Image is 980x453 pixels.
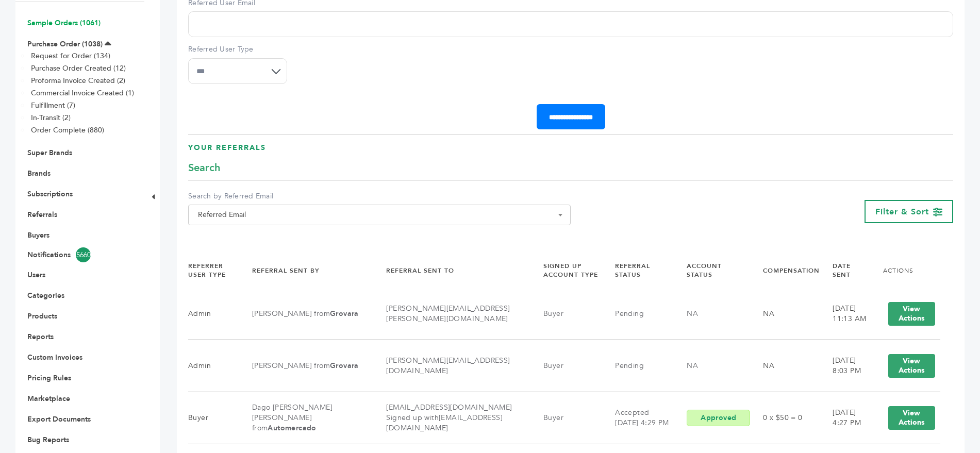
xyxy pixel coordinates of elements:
a: Products [27,311,57,321]
a: Purchase Order Created (12) [31,63,126,73]
a: Dago [PERSON_NAME] [PERSON_NAME] from [252,402,333,432]
a: Bug Reports [27,435,69,445]
a: Buyer [543,309,563,318]
a: Pending [615,361,644,371]
td: 0 x $50 = 0 [750,392,820,444]
a: Users [27,270,45,280]
label: Search by Referred Email [188,191,571,202]
span: Referred Email [188,205,571,225]
td: Buyer [188,392,239,444]
a: Proforma Invoice Created (2) [31,76,125,86]
label: Referred User Type [188,44,287,55]
span: 5660 [76,247,91,262]
a: Reports [27,332,54,342]
a: NA [687,361,698,371]
a: [PERSON_NAME][EMAIL_ADDRESS][DOMAIN_NAME] [386,356,510,376]
a: Marketplace [27,394,70,404]
span: [DATE] 11:13 AM [833,304,866,324]
span: Referred Email [194,208,565,222]
a: In-Transit (2) [31,113,71,123]
a: Buyer [543,413,563,423]
span: [DATE] 8:03 PM [833,356,861,376]
a: Sample Orders (1061) [27,18,101,28]
a: Buyers [27,230,49,240]
a: [PERSON_NAME][EMAIL_ADDRESS][PERSON_NAME][DOMAIN_NAME] [386,304,510,324]
a: Custom Invoices [27,353,82,362]
a: REFERRER USER TYPE [188,262,226,279]
a: Purchase Order (1038) [27,39,103,49]
td: NA [750,340,820,392]
button: View Actions [888,302,935,326]
a: Super Brands [27,148,72,158]
a: DATE SENT [833,262,851,279]
button: View Actions [888,354,935,378]
h3: Your Referrals [188,143,953,161]
a: Order Complete (880) [31,125,104,135]
a: ACCOUNT STATUS [687,262,722,279]
a: Buyer [543,361,563,371]
td: Admin [188,340,239,392]
a: COMPENSATION [763,266,820,275]
a: Pricing Rules [27,373,71,383]
a: Subscriptions [27,189,73,199]
a: Referrals [27,210,57,220]
button: View Actions [888,406,935,430]
span: Search [188,161,220,175]
b: Grovara [330,309,359,318]
b: Grovara [330,361,359,371]
a: Commercial Invoice Created (1) [31,88,134,98]
a: [PERSON_NAME] from [252,309,359,318]
span: Filter & Sort [875,206,929,217]
a: NA [687,309,698,318]
a: SIGNED UP ACCOUNT TYPE [543,262,598,279]
b: Automercado [268,423,316,433]
a: REFERRAL STATUS [615,262,650,279]
a: Request for Order (134) [31,51,110,61]
a: Accepted [DATE] 4:29 PM [615,408,669,428]
a: [PERSON_NAME] from [252,361,359,371]
a: Export Documents [27,414,91,424]
td: NA [750,288,820,340]
a: Notifications5660 [27,247,132,262]
div: Approved [687,410,750,426]
span: [DATE] 4:27 PM [833,408,861,428]
td: Admin [188,288,239,340]
a: REFERRAL SENT TO [386,266,454,275]
a: Brands [27,169,51,178]
a: [EMAIL_ADDRESS][DOMAIN_NAME] [386,402,512,432]
th: Actions [870,253,940,288]
a: Fulfillment (7) [31,100,75,110]
a: Categories [27,291,64,300]
a: REFERRAL SENT BY [252,266,320,275]
a: Pending [615,309,644,318]
span: Signed up with [EMAIL_ADDRESS][DOMAIN_NAME] [386,413,503,433]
